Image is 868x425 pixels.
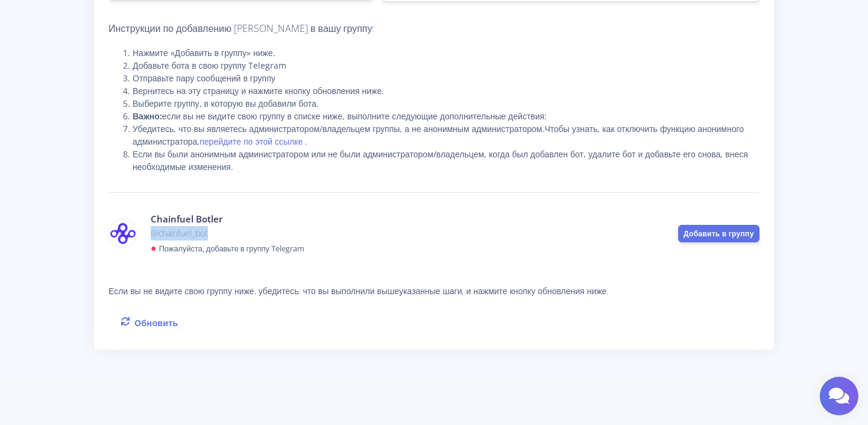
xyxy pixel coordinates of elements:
a: перейдите по этой ссылке . [200,136,307,147]
font: ● [151,241,157,254]
font: @chainfuel_bot [151,227,208,239]
font: Нажмите «Добавить в группу» ниже. [133,47,275,58]
font: Вернитесь на эту страницу и нажмите кнопку обновления ниже. [133,85,384,96]
font: Если вы были анонимным администратором или не были администратором/владельцем, когда был добавлен... [133,148,748,172]
font: Выберите группу, в которую вы добавили бота. [133,98,319,109]
a: Добавить в группу [678,225,759,242]
font: Chainfuel Botler [151,213,222,225]
font: Убедитесь, что вы являетесь администратором/владельцем группы, а не анонимным администратором. [133,123,544,134]
font: Отправьте пару сообщений в группу [133,72,275,84]
font: Обновить [134,316,178,328]
font: Если вы не видите свою группу ниже, убедитесь, что вы выполнили вышеуказанные шаги, и нажмите кно... [108,285,608,297]
font: Добавить в группу [684,228,754,239]
font: Добавьте бота в свою группу Telegram [133,60,286,71]
font: Важно: [133,110,162,122]
font: Инструкции по добавлению [PERSON_NAME] в вашу группу: [108,22,375,35]
font: Пожалуйста, добавьте в группу Telegram [159,243,304,254]
img: chainfuel_bot [109,222,137,245]
font: если вы не видите свою группу в списке ниже, выполните следующие дополнительные действия: [162,110,547,122]
font: Чтобы узнать, как отключить функцию анонимного администратора, [133,123,744,147]
a: Обновить [108,308,190,336]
